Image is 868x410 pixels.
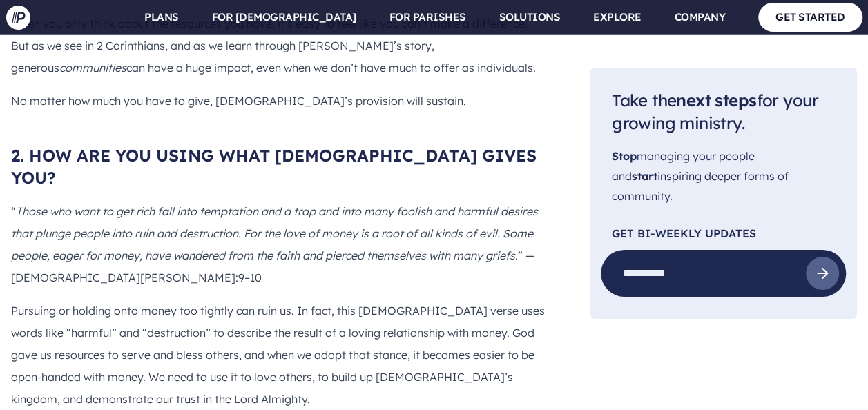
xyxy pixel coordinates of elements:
[676,90,756,110] span: next steps
[11,145,537,188] span: 2. HOW ARE YOU USING WHAT [DEMOGRAPHIC_DATA] GIVES YOU?
[59,61,126,75] i: communities
[11,204,538,262] i: Those who want to get rich fall into temptation and a trap and into many foolish and harmful desi...
[11,12,546,79] p: When you only think about the resources you have, it’s easy to feel like you can’t make a differe...
[612,228,835,239] p: Get Bi-Weekly Updates
[632,168,657,182] span: start
[11,90,546,112] p: No matter how much you have to give, [DEMOGRAPHIC_DATA]’s provision will sustain.
[11,200,546,289] p: “ ” —[DEMOGRAPHIC_DATA][PERSON_NAME]:9–10
[612,149,637,163] span: Stop
[758,3,862,31] a: GET STARTED
[612,146,835,206] p: managing your people and inspiring deeper forms of community.
[11,300,546,410] p: Pursuing or holding onto money too tightly can ruin us. In fact, this [DEMOGRAPHIC_DATA] verse us...
[612,90,818,133] span: Take the for your growing ministry.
